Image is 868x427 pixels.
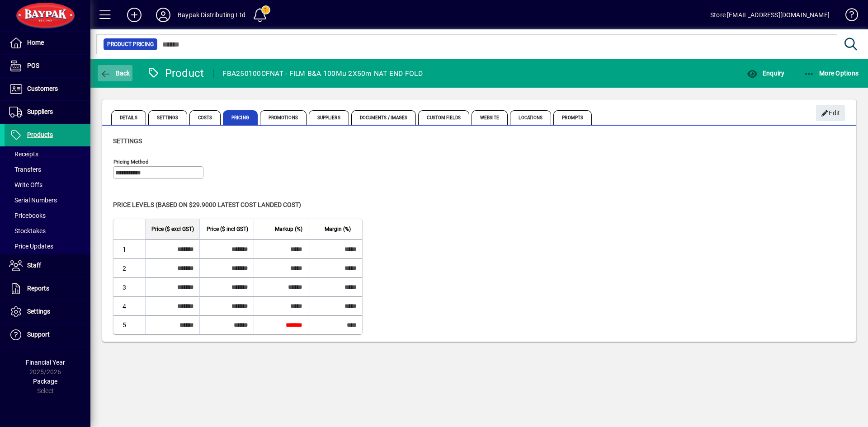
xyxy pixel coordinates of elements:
div: Baypak Distributing Ltd [178,8,245,22]
span: Price Updates [9,243,53,250]
td: 3 [113,277,145,296]
span: Transfers [9,166,41,173]
span: Settings [27,308,50,315]
a: Write Offs [5,177,90,192]
a: Customers [5,78,90,100]
span: Customers [27,85,58,92]
div: FBA250100CFNAT - FILM B&A 100Mu 2X50m NAT END FOLD [222,66,423,81]
button: Add [120,7,149,23]
a: Settings [5,300,90,323]
td: 5 [113,315,145,334]
span: More Options [804,70,859,77]
button: Profile [149,7,178,23]
span: Settings [113,137,142,145]
span: Price levels (based on $29.9000 Latest cost landed cost) [113,201,301,208]
button: More Options [802,65,861,81]
span: Margin (%) [325,224,351,234]
button: Edit [816,105,845,121]
a: Knowledge Base [839,2,857,31]
span: Products [27,131,53,138]
span: Write Offs [9,181,42,188]
span: Price ($ incl GST) [207,224,248,234]
a: Pricebooks [5,208,90,223]
span: Locations [510,110,551,125]
span: Costs [189,110,221,125]
span: Details [111,110,146,125]
span: Serial Numbers [9,197,57,204]
a: Receipts [5,146,90,162]
div: Product [147,66,204,80]
td: 1 [113,239,145,258]
a: Support [5,324,90,346]
mat-label: Pricing method [113,159,149,165]
span: Prompts [553,110,592,125]
a: Home [5,32,90,54]
span: Pricing [223,110,258,125]
div: Store [EMAIL_ADDRESS][DOMAIN_NAME] [710,8,830,22]
span: Price ($ excl GST) [151,224,194,234]
span: Financial Year [26,359,65,366]
span: Markup (%) [275,224,302,234]
span: Promotions [260,110,307,125]
span: Enquiry [747,70,784,77]
span: Suppliers [27,108,53,115]
a: Suppliers [5,101,90,123]
span: Staff [27,262,41,269]
span: Package [33,378,57,385]
a: Staff [5,254,90,277]
a: Reports [5,277,90,300]
td: 2 [113,258,145,277]
a: Serial Numbers [5,192,90,208]
span: POS [27,62,39,69]
span: Product Pricing [107,40,154,49]
app-page-header-button: Back [90,65,140,81]
span: Back [100,70,130,77]
span: Website [472,110,508,125]
span: Reports [27,285,49,292]
a: Stocktakes [5,223,90,239]
span: Stocktakes [9,227,46,235]
span: Settings [148,110,187,125]
span: Receipts [9,150,38,158]
a: Price Updates [5,239,90,254]
td: 4 [113,296,145,315]
span: Home [27,39,44,46]
span: Support [27,331,50,338]
button: Enquiry [745,65,787,81]
button: Back [98,65,132,81]
a: Transfers [5,162,90,177]
a: POS [5,55,90,77]
span: Edit [821,106,840,121]
span: Suppliers [309,110,349,125]
span: Pricebooks [9,212,46,219]
span: Documents / Images [351,110,416,125]
span: Custom Fields [418,110,469,125]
